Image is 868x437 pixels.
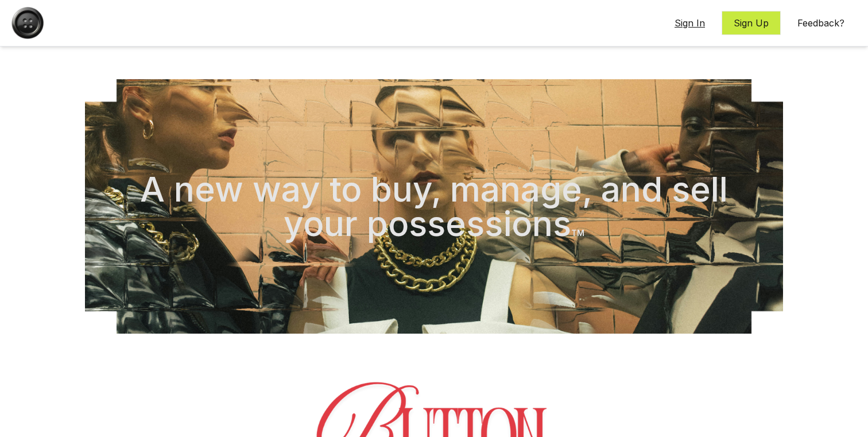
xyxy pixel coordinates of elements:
[11,7,44,39] img: Button Logo
[785,11,857,35] button: Feedback?
[140,172,728,241] h2: A new way to buy, manage, and sell your possessions
[722,11,781,35] button: Sign Up
[662,11,717,35] button: Sign In
[571,228,584,238] span: TM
